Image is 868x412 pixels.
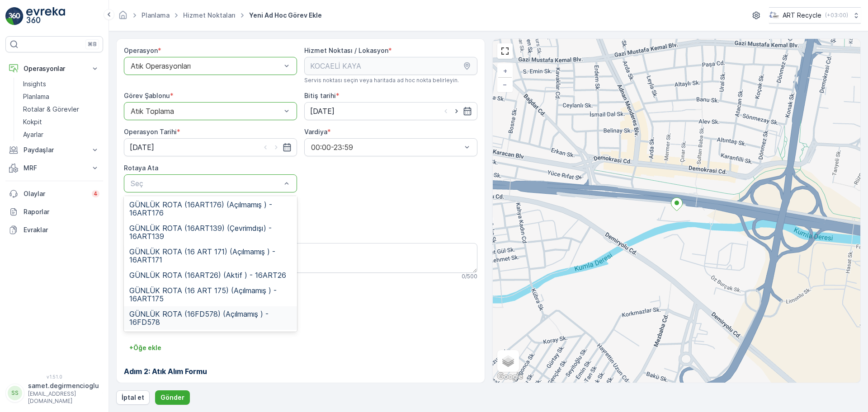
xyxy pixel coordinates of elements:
button: Gönder [155,390,190,405]
button: MRF [5,159,103,177]
label: Bitiş tarihi [304,92,336,99]
span: GÜNLÜK ROTA (16ART176) (Açılmamış ) - 16ART176 [129,201,292,217]
span: v 1.51.0 [5,374,103,379]
p: + Öğe ekle [129,343,161,352]
h3: Adım 2: Atık Alım Formu [124,366,477,377]
a: Rotalar & Görevler [19,103,103,116]
button: +Öğe ekle [124,341,167,355]
p: Seç [131,178,281,189]
span: GÜNLÜK ROTA (16 ART 171) (Açılmamış ) - 16ART171 [129,248,292,264]
label: Rotaya Ata [124,164,158,172]
p: Raporlar [24,207,99,216]
p: Planlama [23,92,49,101]
span: GÜNLÜK ROTA (16ART139) (Çevrimdışı) - 16ART139 [129,224,292,240]
a: Kokpit [19,116,103,128]
p: Kokpit [23,117,42,126]
p: Ayarlar [23,130,43,139]
p: İptal et [122,393,144,402]
label: Operasyon Tarihi [124,128,177,136]
button: SSsamet.degirmencioglu[EMAIL_ADDRESS][DOMAIN_NAME] [5,381,103,405]
a: Hizmet Noktaları [183,11,236,19]
button: İptal et [116,390,150,405]
p: Insights [23,80,46,89]
span: − [503,80,507,88]
img: image_23.png [769,10,779,20]
span: GÜNLÜK ROTA (16FD578) (Açılmamış ) - 16FD578 [129,310,292,326]
button: Paydaşlar [5,141,103,159]
p: Paydaşlar [24,145,85,154]
a: Olaylar4 [5,185,103,203]
a: View Fullscreen [498,44,512,58]
label: Vardiya [304,128,327,136]
a: Layers [498,351,518,371]
label: Operasyon [124,47,158,54]
button: ART Recycle(+03:00) [769,7,861,23]
a: Uzaklaştır [498,78,512,91]
label: Hizmet Noktası / Lokasyon [304,47,388,54]
p: samet.degirmencioglu [28,381,99,390]
div: SS [8,386,22,400]
span: GÜNLÜK ROTA (16 ART 175) (Açılmamış ) - 16ART175 [129,286,292,303]
input: dd/mm/yyyy [124,138,297,156]
img: Google [495,371,525,383]
p: MRF [24,164,85,173]
a: Evraklar [5,221,103,239]
a: Planlama [142,11,170,19]
h2: Görev Şablonu Yapılandırması [124,295,477,308]
span: Servis noktası seçin veya haritada ad hoc nokta belirleyin. [304,77,459,84]
a: Bu bölgeyi Google Haritalar'da açın (yeni pencerede açılır) [495,371,525,383]
p: Olaylar [24,189,86,198]
p: 0 / 500 [462,273,477,280]
a: Raporlar [5,203,103,221]
label: Görev Şablonu [124,92,170,99]
a: Planlama [19,90,103,103]
p: Rotalar & Görevler [23,105,79,114]
input: dd/mm/yyyy [304,102,477,120]
a: Insights [19,78,103,90]
button: Operasyonlar [5,60,103,78]
span: GÜNLÜK ROTA (16ART26) (Aktif ) - 16ART26 [129,271,286,279]
input: KOCAELİ KAYA [304,57,477,75]
a: Yakınlaştır [498,64,512,78]
p: Evraklar [24,225,99,234]
p: ( +03:00 ) [825,12,848,19]
p: [EMAIL_ADDRESS][DOMAIN_NAME] [28,390,99,405]
img: logo_light-DOdMpM7g.png [26,7,65,25]
h3: Adım 1: Atık Toplama [124,319,477,330]
span: + [503,67,507,75]
img: logo [5,7,24,25]
p: ART Recycle [783,11,821,20]
p: Gönder [160,393,184,402]
p: Operasyonlar [24,64,85,73]
a: Ayarlar [19,128,103,141]
p: 4 [94,190,98,197]
span: Yeni Ad Hoc Görev Ekle [247,11,324,20]
p: ⌘B [88,41,97,48]
a: Ana Sayfa [118,14,128,21]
